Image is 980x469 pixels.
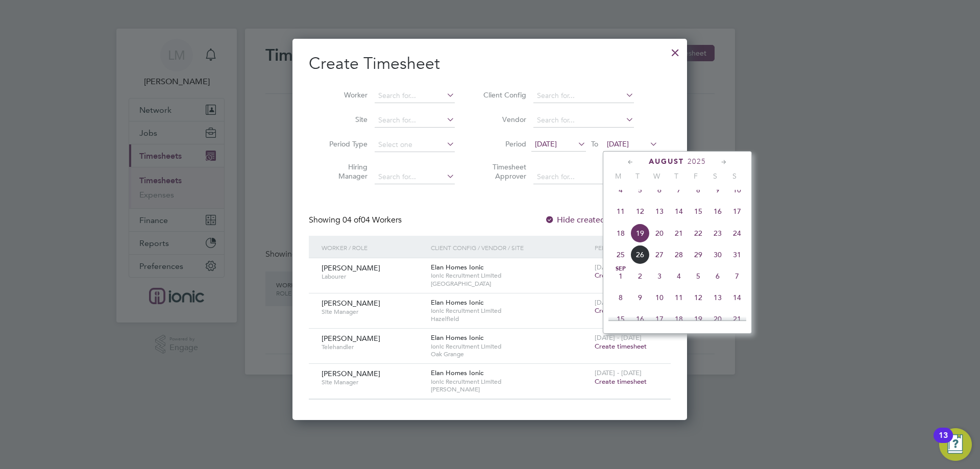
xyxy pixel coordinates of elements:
input: Search for... [375,170,455,184]
h2: Create Timesheet [309,53,671,75]
span: Elan Homes Ionic [431,298,483,307]
span: S [725,171,744,181]
span: Labourer [322,273,423,281]
span: 6 [708,266,727,286]
label: Client Config [480,90,526,100]
span: Elan Homes Ionic [431,263,483,271]
span: 1 [611,266,630,286]
span: 15 [689,202,708,221]
span: Create timesheet [595,377,647,386]
label: Period Type [322,139,367,149]
span: [DATE] [607,139,629,149]
label: Period [480,139,526,149]
span: 16 [630,309,650,329]
span: Create timesheet [595,342,647,351]
span: 16 [708,202,727,221]
span: 21 [669,224,689,243]
span: 04 of [342,215,361,225]
span: 04 Workers [342,215,402,225]
span: 27 [650,245,669,264]
span: 28 [669,245,689,264]
label: Hide created timesheets [545,215,648,225]
span: 8 [689,180,708,200]
span: 12 [689,288,708,307]
label: Worker [322,90,367,100]
span: T [667,171,686,181]
input: Search for... [533,89,634,103]
span: Oak Grange [431,350,590,358]
span: T [628,171,647,181]
span: 12 [630,202,650,221]
span: W [647,171,667,181]
input: Select one [375,138,455,152]
span: 13 [650,202,669,221]
span: [PERSON_NAME] [322,299,380,308]
div: Worker / Role [319,236,428,259]
span: Site Manager [322,378,423,386]
span: 2025 [688,157,706,166]
span: [DATE] - [DATE] [595,298,642,307]
span: Elan Homes Ionic [431,368,483,377]
span: 4 [611,180,630,200]
span: 7 [669,180,689,200]
span: 6 [650,180,669,200]
span: Ionic Recruitment Limited [431,271,590,280]
span: 22 [689,224,708,243]
input: Search for... [375,89,455,103]
span: 8 [611,288,630,307]
span: [DATE] - [DATE] [595,263,642,271]
span: 11 [611,202,630,221]
span: 11 [669,288,689,307]
span: 10 [727,180,747,200]
input: Search for... [533,170,634,184]
span: 4 [669,266,689,286]
span: Create timesheet [595,271,647,280]
span: [DATE] - [DATE] [595,333,642,342]
span: [PERSON_NAME] [322,263,380,273]
span: Telehandler [322,343,423,351]
span: 3 [650,266,669,286]
span: Site Manager [322,308,423,316]
span: 5 [689,266,708,286]
label: Hiring Manager [322,162,367,181]
span: F [686,171,705,181]
span: [PERSON_NAME] [322,334,380,343]
span: 20 [650,224,669,243]
span: Hazelfield [431,315,590,323]
span: 25 [611,245,630,264]
span: 9 [630,288,650,307]
span: 23 [708,224,727,243]
span: 17 [650,309,669,329]
div: Period [592,236,660,259]
input: Search for... [533,113,634,128]
span: 5 [630,180,650,200]
span: Elan Homes Ionic [431,333,483,342]
span: 14 [669,202,689,221]
span: 24 [727,224,747,243]
div: Client Config / Vendor / Site [428,236,592,259]
span: 14 [727,288,747,307]
span: 20 [708,309,727,329]
span: Create timesheet [595,306,647,315]
span: 9 [708,180,727,200]
span: 18 [669,309,689,329]
span: 18 [611,224,630,243]
span: 10 [650,288,669,307]
div: 13 [939,435,948,449]
span: 7 [727,266,747,286]
span: M [608,171,628,181]
button: Open Resource Center, 13 new notifications [939,428,972,461]
span: 13 [708,288,727,307]
span: [PERSON_NAME] [431,385,590,393]
input: Search for... [375,113,455,128]
span: 19 [630,224,650,243]
span: 15 [611,309,630,329]
span: [DATE] - [DATE] [595,368,642,377]
span: 19 [689,309,708,329]
span: Ionic Recruitment Limited [431,307,590,315]
span: August [649,157,684,166]
span: 30 [708,245,727,264]
div: Showing [309,215,404,226]
span: 29 [689,245,708,264]
span: [PERSON_NAME] [322,369,380,378]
